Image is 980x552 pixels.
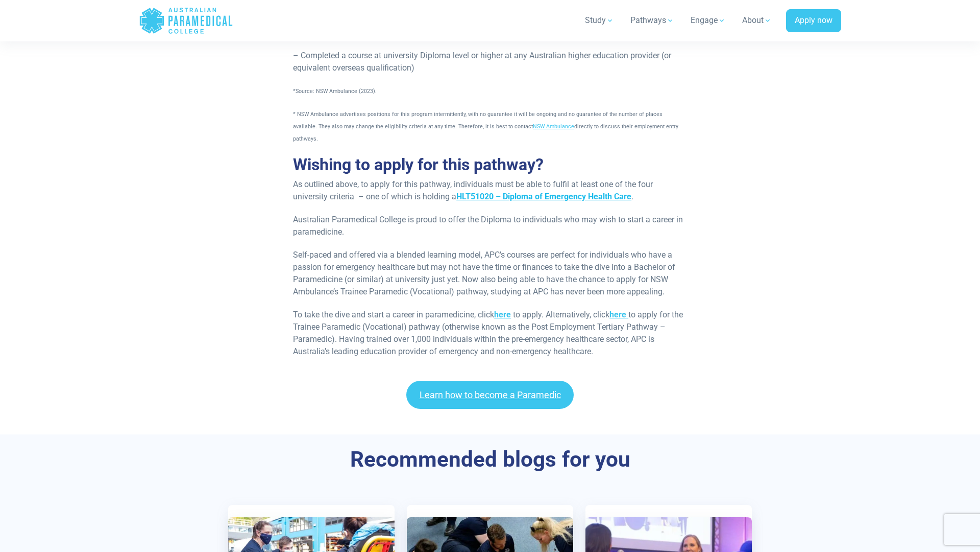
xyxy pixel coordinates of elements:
a: here [609,310,628,319]
p: Australian Paramedical College is proud to offer the Diploma to individuals who may wish to start... [293,214,687,238]
p: – Completed a course at university Diploma level or higher at any Australian higher education pro... [293,50,687,74]
a: Pathways [624,6,680,35]
a: HLT51020 – Diploma of Emergency Health Care [456,192,631,201]
a: About [736,6,778,35]
a: Learn how to become a Paramedic [406,381,574,409]
span: To take the dive and start a career in paramedicine, click [293,310,494,319]
a: Study [579,6,620,35]
a: Apply now [786,9,841,33]
p: As outlined above, to apply for this pathway, individuals must be able to fulfil at least one of ... [293,178,687,203]
h2: Wishing to apply for this pathway? [293,155,687,174]
a: Engage [684,6,732,35]
span: to apply. Alternatively, click to apply for the Trainee Paramedic (Vocational) pathway (otherwise... [293,310,683,356]
span: *Source: NSW Ambulance (2023). [293,88,377,95]
a: here [494,310,511,319]
strong: here [609,310,626,319]
h3: Recommended blogs for you [191,447,789,473]
a: Australian Paramedical College [139,4,233,37]
p: Self-paced and offered via a blended learning model, APC’s courses are perfect for individuals wh... [293,249,687,298]
span: * NSW Ambulance advertises positions for this program intermittently, with no guarantee it will b... [293,111,678,142]
a: NSW Ambulance [533,123,574,130]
